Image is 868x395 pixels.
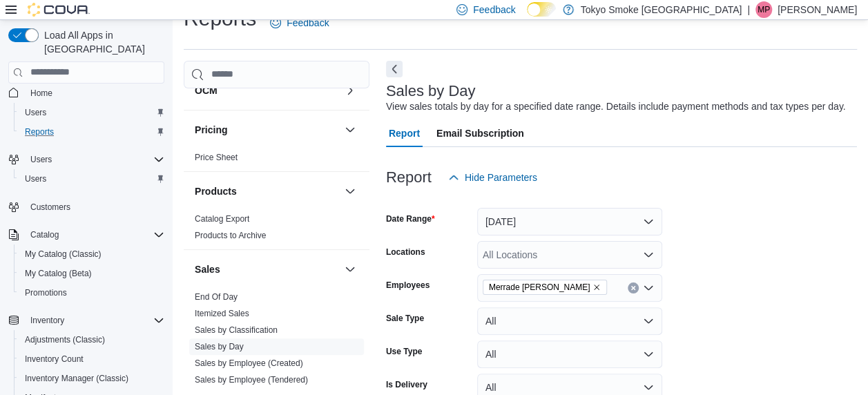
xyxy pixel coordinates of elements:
[14,330,170,349] button: Adjustments (Classic)
[14,369,170,388] button: Inventory Manager (Classic)
[39,28,164,56] span: Load All Apps in [GEOGRAPHIC_DATA]
[19,246,164,262] span: My Catalog (Classic)
[195,230,266,241] span: Products to Archive
[19,171,52,187] a: Users
[28,3,90,17] img: Cova
[195,184,339,198] button: Products
[628,282,639,293] button: Clear input
[195,358,303,369] span: Sales by Employee (Created)
[25,173,46,184] span: Users
[3,225,170,244] button: Catalog
[195,84,218,97] h3: OCM
[195,214,249,224] a: Catalog Export
[19,265,97,282] a: My Catalog (Beta)
[25,268,92,279] span: My Catalog (Beta)
[195,231,266,240] a: Products to Archive
[19,351,164,367] span: Inventory Count
[386,169,432,186] h3: Report
[14,122,170,142] button: Reports
[14,244,170,264] button: My Catalog (Classic)
[342,261,358,278] button: Sales
[14,283,170,302] button: Promotions
[195,341,244,352] span: Sales by Day
[264,9,334,37] a: Feedback
[195,213,249,224] span: Catalog Export
[195,342,244,351] a: Sales by Day
[386,346,422,357] label: Use Type
[527,17,528,17] span: Dark Mode
[19,124,164,140] span: Reports
[747,1,750,18] p: |
[342,183,358,200] button: Products
[14,264,170,283] button: My Catalog (Beta)
[25,84,164,102] span: Home
[386,61,403,77] button: Next
[592,283,601,291] button: Remove Merrade Simeoni from selection in this group
[465,171,537,184] span: Hide Parameters
[477,307,662,335] button: All
[14,169,170,189] button: Users
[25,126,54,137] span: Reports
[30,202,70,213] span: Customers
[19,104,52,121] a: Users
[386,313,424,324] label: Sale Type
[19,171,164,187] span: Users
[195,325,278,336] span: Sales by Classification
[195,123,339,137] button: Pricing
[19,285,164,301] span: Promotions
[287,16,329,30] span: Feedback
[195,374,308,385] span: Sales by Employee (Tendered)
[389,119,420,147] span: Report
[195,325,278,335] a: Sales by Classification
[19,124,59,140] a: Reports
[25,199,76,215] a: Customers
[30,154,52,165] span: Users
[25,151,57,168] button: Users
[386,99,846,114] div: View sales totals by day for a specified date range. Details include payment methods and tax type...
[386,213,435,224] label: Date Range
[3,83,170,103] button: Home
[643,282,654,293] button: Open list of options
[489,280,590,294] span: Merrade [PERSON_NAME]
[386,83,476,99] h3: Sales by Day
[758,1,770,18] span: MP
[643,249,654,260] button: Open list of options
[25,198,164,215] span: Customers
[19,104,164,121] span: Users
[25,151,164,168] span: Users
[25,85,58,102] a: Home
[30,88,52,99] span: Home
[195,262,339,276] button: Sales
[342,82,358,99] button: OCM
[3,197,170,217] button: Customers
[19,351,89,367] a: Inventory Count
[195,153,238,162] a: Price Sheet
[19,246,107,262] a: My Catalog (Classic)
[19,331,164,348] span: Adjustments (Classic)
[19,370,134,387] a: Inventory Manager (Classic)
[477,208,662,235] button: [DATE]
[19,265,164,282] span: My Catalog (Beta)
[14,103,170,122] button: Users
[436,119,524,147] span: Email Subscription
[30,229,59,240] span: Catalog
[195,152,238,163] span: Price Sheet
[581,1,742,18] p: Tokyo Smoke [GEOGRAPHIC_DATA]
[25,334,105,345] span: Adjustments (Classic)
[25,249,102,260] span: My Catalog (Classic)
[19,331,110,348] a: Adjustments (Classic)
[195,123,227,137] h3: Pricing
[386,280,430,291] label: Employees
[19,370,164,387] span: Inventory Manager (Classic)
[30,315,64,326] span: Inventory
[195,308,249,319] span: Itemized Sales
[483,280,608,295] span: Merrade Simeoni
[443,164,543,191] button: Hide Parameters
[3,311,170,330] button: Inventory
[14,349,170,369] button: Inventory Count
[477,340,662,368] button: All
[527,2,556,17] input: Dark Mode
[195,184,237,198] h3: Products
[778,1,857,18] p: [PERSON_NAME]
[195,291,238,302] span: End Of Day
